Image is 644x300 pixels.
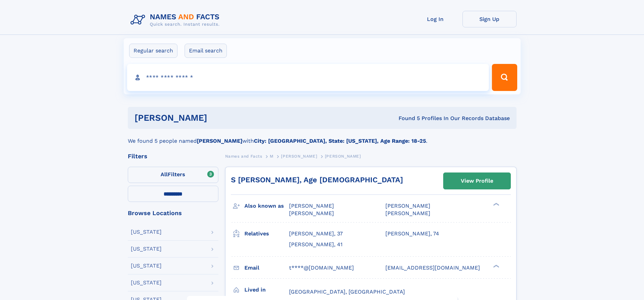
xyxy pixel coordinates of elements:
span: [PERSON_NAME] [385,203,430,209]
h3: Also known as [244,200,289,212]
h3: Email [244,262,289,274]
img: Logo Names and Facts [128,11,225,29]
a: Names and Facts [225,152,262,160]
span: [PERSON_NAME] [281,154,317,159]
div: Found 5 Profiles In Our Records Database [303,115,510,122]
div: [US_STATE] [131,246,162,252]
h1: [PERSON_NAME] [135,114,303,122]
div: ❯ [492,264,500,268]
div: Filters [128,153,218,159]
div: View Profile [461,173,493,189]
div: [US_STATE] [131,280,162,285]
a: [PERSON_NAME], 74 [385,230,439,237]
span: [PERSON_NAME] [385,210,430,216]
input: search input [127,64,489,91]
a: S [PERSON_NAME], Age [DEMOGRAPHIC_DATA] [231,176,403,184]
b: [PERSON_NAME] [197,138,242,144]
h3: Lived in [244,284,289,296]
h3: Relatives [244,228,289,239]
a: Sign Up [462,11,517,27]
a: [PERSON_NAME], 41 [289,241,342,248]
a: Log In [408,11,462,27]
div: We found 5 people named with . [128,129,517,145]
span: [GEOGRAPHIC_DATA], [GEOGRAPHIC_DATA] [289,289,405,295]
span: [PERSON_NAME] [289,203,334,209]
span: [PERSON_NAME] [325,154,361,159]
div: [US_STATE] [131,263,162,269]
div: Browse Locations [128,210,218,216]
a: [PERSON_NAME], 37 [289,230,343,237]
label: Email search [185,44,227,58]
span: [PERSON_NAME] [289,210,334,216]
a: [PERSON_NAME] [281,152,317,160]
label: Regular search [129,44,177,58]
div: [US_STATE] [131,229,162,235]
button: Search Button [492,64,517,91]
span: M [270,154,273,159]
b: City: [GEOGRAPHIC_DATA], State: [US_STATE], Age Range: 18-25 [254,138,426,144]
div: ❯ [492,202,500,207]
span: [EMAIL_ADDRESS][DOMAIN_NAME] [385,264,480,271]
a: M [270,152,273,160]
label: Filters [128,167,218,183]
a: View Profile [444,173,510,189]
span: All [161,171,168,178]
